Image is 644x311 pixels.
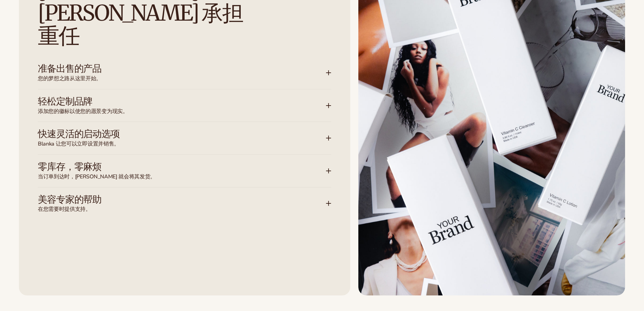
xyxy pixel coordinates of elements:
font: 美容专家的帮助 [38,193,101,205]
font: 准备出售的产品 [38,62,101,74]
font: 零库存，零麻烦 [38,160,101,173]
font: 添加您的徽标以使您的愿景变为现实。 [38,108,128,115]
font: 重任 [38,22,79,49]
font: 当订单到达时，[PERSON_NAME] 就会将其发货。 [38,173,156,180]
font: 您的梦想之路从这里开始。 [38,75,101,82]
font: 轻松定制品牌 [38,95,92,107]
font: 在您需要时提供支持。 [38,205,91,213]
font: Blanka 让您可以立即设置并销售。 [38,140,119,148]
font: 快速灵活的启动选项 [38,128,120,140]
